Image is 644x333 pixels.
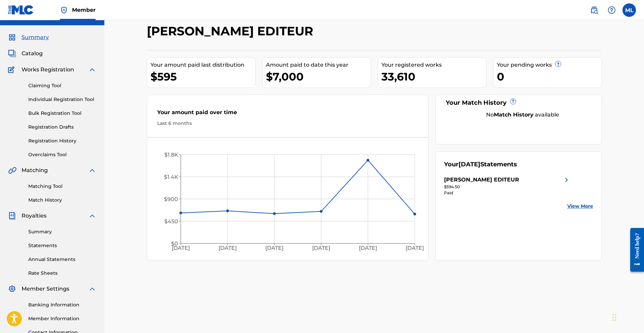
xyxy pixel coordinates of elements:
[8,49,43,58] a: CatalogCatalog
[444,98,593,107] div: Your Match History
[406,245,424,252] tspan: [DATE]
[28,137,96,144] a: Registration History
[265,245,283,252] tspan: [DATE]
[22,33,49,41] span: Summary
[28,315,96,322] a: Member Information
[444,190,571,196] div: Paid
[28,270,96,277] a: Rate Sheets
[22,166,48,174] span: Matching
[8,212,16,220] img: Royalties
[157,120,418,127] div: Last 6 months
[28,96,96,103] a: Individual Registration Tool
[8,33,49,41] a: SummarySummary
[610,301,644,333] div: Widget de chat
[622,3,636,17] div: User Menu
[88,166,96,174] img: expand
[567,203,593,210] a: View More
[8,49,16,58] img: Catalog
[444,176,519,184] div: [PERSON_NAME] EDITEUR
[28,183,96,190] a: Matching Tool
[608,6,616,14] img: help
[605,3,618,17] div: Help
[444,176,571,196] a: [PERSON_NAME] EDITEURright chevron icon$594.50Paid
[28,82,96,89] a: Claiming Tool
[22,49,43,58] span: Catalog
[157,108,418,120] div: Your amount paid over time
[28,197,96,204] a: Match History
[164,218,178,225] tspan: $450
[28,110,96,117] a: Bulk Registration Tool
[88,66,96,74] img: expand
[28,124,96,131] a: Registration Drafts
[266,61,371,69] div: Amount paid to date this year
[563,176,571,184] img: right chevron icon
[8,166,16,174] img: Matching
[28,301,96,308] a: Banking Information
[590,6,598,14] img: search
[459,161,480,168] span: [DATE]
[510,99,516,104] span: ?
[22,285,69,293] span: Member Settings
[8,33,16,41] img: Summary
[497,69,602,84] div: 0
[164,196,178,202] tspan: $900
[28,242,96,249] a: Statements
[381,61,486,69] div: Your registered works
[147,24,316,39] h2: [PERSON_NAME] EDITEUR
[497,61,602,69] div: Your pending works
[88,285,96,293] img: expand
[150,69,255,84] div: $595
[22,66,74,74] span: Works Registration
[359,245,377,252] tspan: [DATE]
[266,69,371,84] div: $7,000
[28,256,96,263] a: Annual Statements
[8,5,34,15] img: MLC Logo
[218,245,237,252] tspan: [DATE]
[452,111,593,119] div: No available
[8,285,16,293] img: Member Settings
[587,3,601,17] a: Public Search
[312,245,330,252] tspan: [DATE]
[555,61,561,67] span: ?
[171,240,178,247] tspan: $0
[60,6,68,14] img: Top Rightsholder
[164,174,178,180] tspan: $1.4K
[444,160,517,169] div: Your Statements
[28,151,96,158] a: Overclaims Tool
[72,6,96,14] span: Member
[612,307,616,328] div: Glisser
[8,66,17,74] img: Works Registration
[444,184,571,190] div: $594.50
[150,61,255,69] div: Your amount paid last distribution
[610,301,644,333] iframe: Chat Widget
[625,223,644,277] iframe: Resource Center
[164,152,178,158] tspan: $1.8K
[88,212,96,220] img: expand
[171,245,190,252] tspan: [DATE]
[494,111,534,118] strong: Match History
[381,69,486,84] div: 33,610
[22,212,46,220] span: Royalties
[28,228,96,235] a: Summary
